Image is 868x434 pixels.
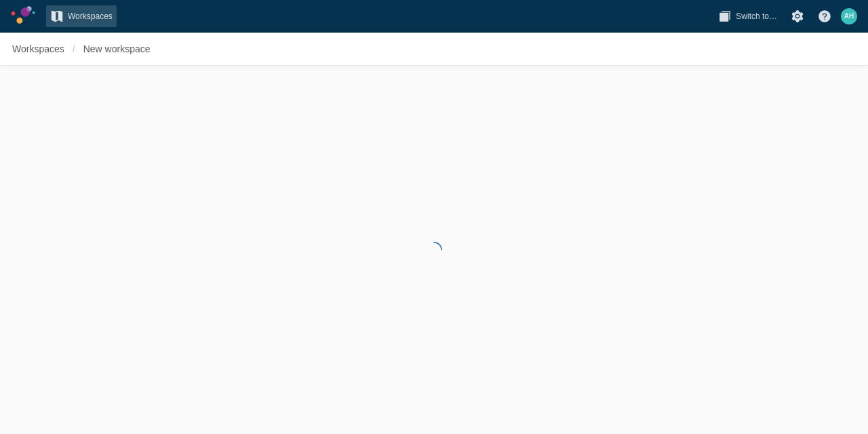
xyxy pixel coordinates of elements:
[8,38,68,60] a: Workspaces
[68,10,113,23] span: Workspaces
[8,38,155,60] nav: Breadcrumb
[46,5,117,27] a: Workspaces
[714,5,781,27] button: Switch to…
[79,38,155,60] a: New workspace
[68,38,79,60] span: /
[83,42,151,56] span: New workspace
[736,10,777,23] span: Switch to…
[12,42,64,56] span: Workspaces
[841,8,857,24] div: AH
